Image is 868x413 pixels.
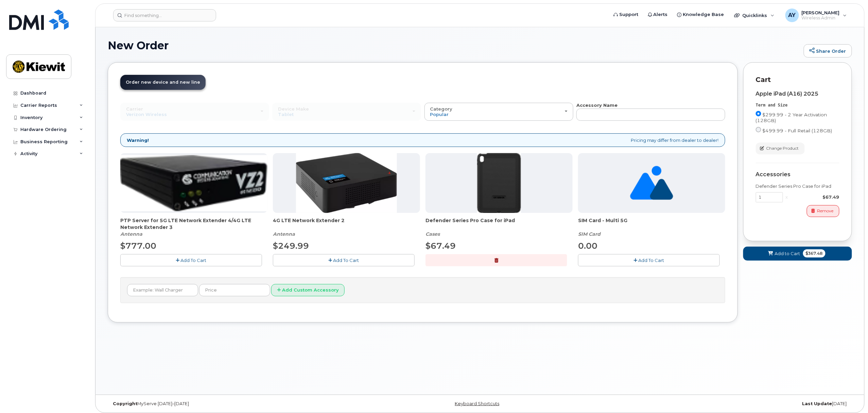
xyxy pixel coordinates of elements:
[273,217,420,231] span: 4G LTE Network Extender 2
[756,183,839,189] div: Defender Series Pro Case for iPad
[817,208,834,214] span: Remove
[120,231,142,237] em: Antenna
[477,153,521,213] img: defenderipad10thgen.png
[807,205,839,217] button: Remove
[108,39,800,51] h1: New Order
[578,241,597,251] span: 0.00
[273,254,415,266] button: Add To Cart
[426,231,440,237] em: Cases
[120,217,267,237] div: PTP Server for 5G LTE Network Extender 4/4G LTE Network Extender 3
[455,401,500,406] a: Keyboard Shortcuts
[756,171,839,178] div: Accessories
[113,401,137,406] strong: Copyright
[199,284,270,296] input: Price
[120,155,267,211] img: Casa_Sysem.png
[783,194,791,200] div: x
[604,401,852,407] div: [DATE]
[756,112,827,123] span: $299.99 - 2 Year Activation (128GB)
[578,254,720,266] button: Add To Cart
[120,241,156,251] span: $777.00
[127,284,198,296] input: Example: Wall Charger
[630,153,673,213] img: no_image_found-2caef05468ed5679b831cfe6fc140e25e0c280774317ffc20a367ab7fd17291e.png
[430,112,449,117] span: Popular
[578,231,601,237] em: SIM Card
[756,127,761,132] input: $499.99 - Full Retail (128GB)
[576,102,618,108] strong: Accessory Name
[763,128,832,133] span: $499.99 - Full Retail (128GB)
[426,241,456,251] span: $67.49
[578,217,725,237] div: SIM Card - Multi 5G
[120,217,267,231] span: PTP Server for 5G LTE Network Extender 4/4G LTE Network Extender 3
[126,80,200,85] span: Order new device and new line
[273,217,420,237] div: 4G LTE Network Extender 2
[804,44,852,58] a: Share Order
[271,284,345,297] button: Add Custom Accessory
[273,241,309,251] span: $249.99
[296,153,397,213] img: 4glte_extender.png
[838,383,863,408] iframe: Messenger Launcher
[426,217,573,237] div: Defender Series Pro Case for iPad
[430,106,453,112] span: Category
[639,258,664,263] span: Add To Cart
[802,401,832,406] strong: Last Update
[333,258,359,263] span: Add To Cart
[578,217,725,231] span: SIM Card - Multi 5G
[120,133,725,147] div: Pricing may differ from dealer to dealer!
[803,249,826,258] span: $367.48
[743,247,852,261] button: Add to Cart $367.48
[756,75,839,85] p: Cart
[273,231,295,237] em: Antenna
[108,401,356,407] div: MyServe [DATE]–[DATE]
[756,91,839,97] div: Apple iPad (A16) 2025
[127,137,149,144] strong: Warning!
[426,217,573,231] span: Defender Series Pro Case for iPad
[791,194,839,200] div: $67.49
[766,145,799,151] span: Change Product
[756,102,839,108] div: Term and Size
[120,254,262,266] button: Add To Cart
[756,143,805,154] button: Change Product
[756,111,761,116] input: $299.99 - 2 Year Activation (128GB)
[181,258,207,263] span: Add To Cart
[775,250,800,257] span: Add to Cart
[424,103,573,120] button: Category Popular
